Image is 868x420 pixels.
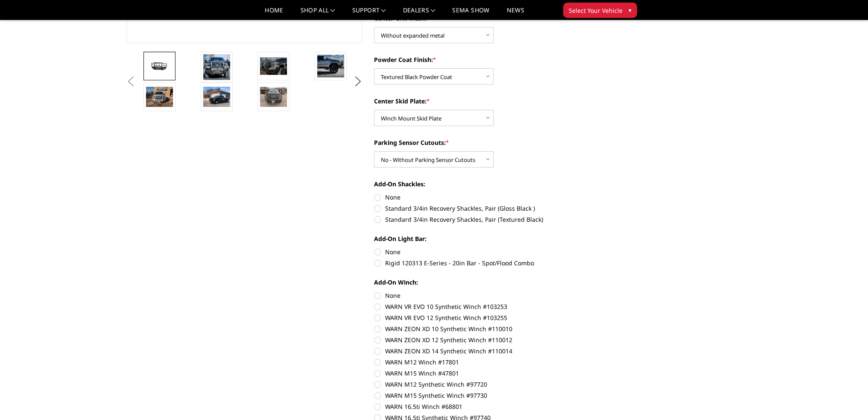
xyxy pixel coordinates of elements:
[374,313,610,322] label: WARN VR EVO 12 Synthetic Winch #103255
[374,247,610,256] label: None
[374,278,610,287] label: Add-On Winch:
[374,193,610,202] label: None
[374,215,610,224] label: Standard 3/4in Recovery Shackles, Pair (Textured Black)
[374,335,610,344] label: WARN ZEON XD 12 Synthetic Winch #110012
[125,75,137,88] button: Previous
[374,291,610,300] label: None
[374,234,610,243] label: Add-On Light Bar:
[374,347,610,355] label: WARN ZEON XD 14 Synthetic Winch #110014
[374,358,610,367] label: WARN M12 Winch #17801
[569,6,623,15] span: Select Your Vehicle
[265,7,283,20] a: Home
[146,87,173,107] img: 2017-2022 Ford F250-350 - T2 Series - Extreme Front Bumper (receiver or winch)
[317,55,344,77] img: 2017-2022 Ford F250-350 - T2 Series - Extreme Front Bumper (receiver or winch)
[628,6,631,15] span: ▾
[374,55,610,64] label: Powder Coat Finish:
[374,369,610,378] label: WARN M15 Winch #47801
[374,97,610,106] label: Center Skid Plate:
[374,138,610,147] label: Parking Sensor Cutouts:
[374,179,610,188] label: Add-On Shackles:
[374,391,610,400] label: WARN M15 Synthetic Winch #97730
[374,302,610,311] label: WARN VR EVO 10 Synthetic Winch #103253
[374,380,610,389] label: WARN M12 Synthetic Winch #97720
[374,204,610,213] label: Standard 3/4in Recovery Shackles, Pair (Gloss Black )
[506,7,524,20] a: News
[452,7,489,20] a: SEMA Show
[260,87,287,107] img: 2017-2022 Ford F250-350 - T2 Series - Extreme Front Bumper (receiver or winch)
[301,7,335,20] a: shop all
[825,379,868,420] iframe: Chat Widget
[563,3,637,18] button: Select Your Vehicle
[351,75,364,88] button: Next
[374,258,610,267] label: Rigid 120313 E-Series - 20in Bar - Spot/Flood Combo
[374,324,610,333] label: WARN ZEON XD 10 Synthetic Winch #110010
[260,57,287,75] img: 2017-2022 Ford F250-350 - T2 Series - Extreme Front Bumper (receiver or winch)
[403,7,435,20] a: Dealers
[374,402,610,411] label: WARN 16.5ti Winch #68801
[203,54,230,80] img: 2017-2022 Ford F250-350 - T2 Series - Extreme Front Bumper (receiver or winch)
[146,60,173,73] img: 2017-2022 Ford F250-350 - T2 Series - Extreme Front Bumper (receiver or winch)
[203,87,230,107] img: 2017-2022 Ford F250-350 - T2 Series - Extreme Front Bumper (receiver or winch)
[352,7,386,20] a: Support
